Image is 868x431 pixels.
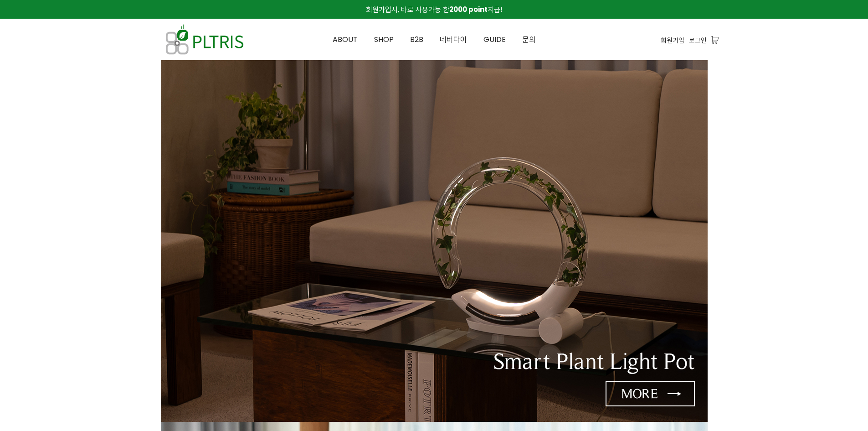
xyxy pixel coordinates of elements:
span: 문의 [522,34,536,45]
a: 회원가입 [661,35,684,45]
span: ABOUT [333,34,358,45]
strong: 2000 point [449,5,488,14]
span: B2B [410,34,423,45]
span: 네버다이 [440,34,467,45]
span: GUIDE [483,34,506,45]
a: 네버다이 [431,19,475,60]
a: GUIDE [475,19,514,60]
a: 로그인 [689,35,707,45]
a: ABOUT [324,19,366,60]
a: SHOP [366,19,402,60]
a: B2B [402,19,431,60]
a: 문의 [514,19,544,60]
span: 회원가입시, 바로 사용가능 한 지급! [366,5,502,14]
span: SHOP [374,34,394,45]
